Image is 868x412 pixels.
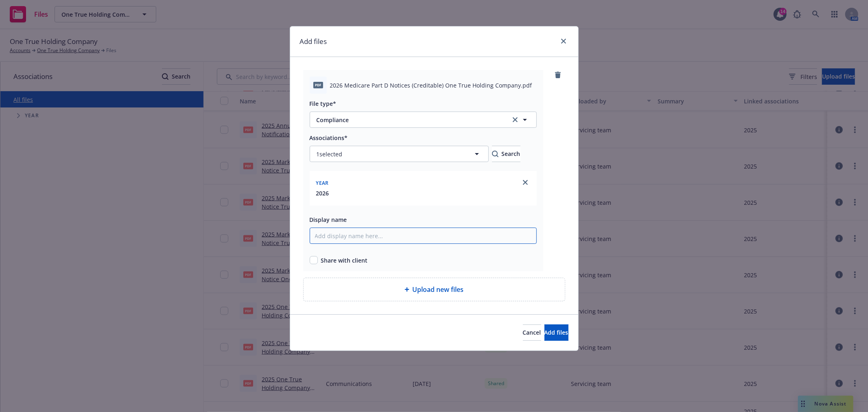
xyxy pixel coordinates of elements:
[492,151,498,157] svg: Search
[316,189,329,197] button: 2026
[544,329,568,336] span: Add files
[310,100,337,107] span: File type*
[310,134,348,142] span: Associations*
[510,115,520,125] a: clear selection
[559,36,568,46] a: close
[316,180,329,186] span: Year
[317,150,343,158] span: 1 selected
[523,329,541,336] span: Cancel
[321,256,368,265] span: Share with client
[330,81,532,90] span: 2026 Medicare Part D Notices (Creditable) One True Holding Company.pdf
[310,216,347,224] span: Display name
[492,146,520,162] button: SearchSearch
[317,116,500,124] span: Compliance
[492,146,520,162] div: Search
[303,278,565,301] div: Upload new files
[313,82,323,88] span: pdf
[310,112,537,128] button: Complianceclear selection
[523,324,541,341] button: Cancel
[310,228,537,244] input: Add display name here...
[520,178,530,187] a: close
[300,36,327,47] h1: Add files
[413,285,464,294] span: Upload new files
[544,324,568,341] button: Add files
[553,70,563,80] a: remove
[310,146,489,162] button: 1selected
